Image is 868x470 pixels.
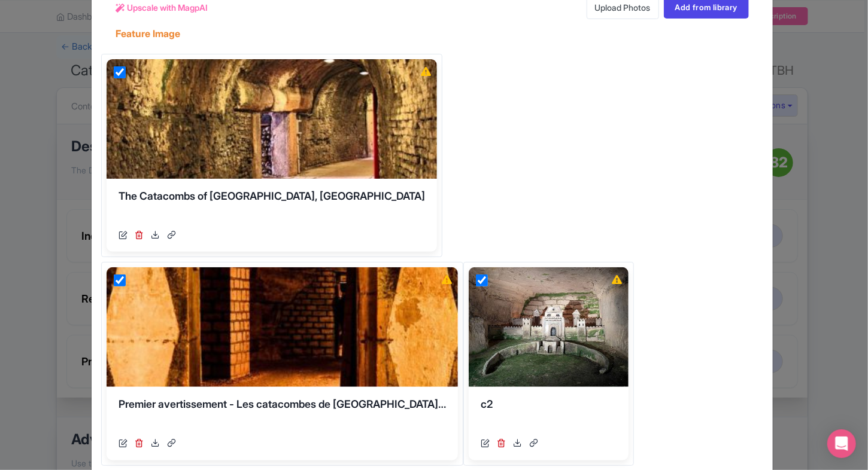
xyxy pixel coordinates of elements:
h5: Feature Image [116,29,180,39]
div: c2 [481,396,617,432]
div: Open Intercom Messenger [827,429,856,458]
a: Upscale with MagpAI [116,1,208,14]
div: The Catacombs of [GEOGRAPHIC_DATA], [GEOGRAPHIC_DATA] [119,188,425,224]
span: Upscale with MagpAI [127,1,208,14]
div: Premier avertissement - Les catacombes de [GEOGRAPHIC_DATA]… [119,396,446,432]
